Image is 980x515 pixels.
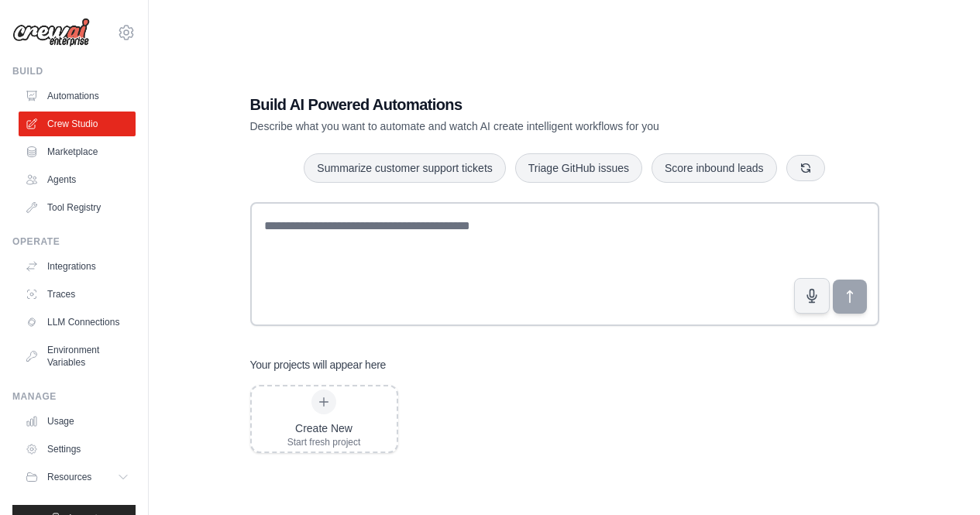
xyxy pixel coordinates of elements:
[19,437,136,462] a: Settings
[12,235,136,248] div: Operate
[786,155,825,181] button: Get new suggestions
[19,139,136,164] a: Marketplace
[19,282,136,307] a: Traces
[47,471,91,483] span: Resources
[19,310,136,335] a: LLM Connections
[515,153,642,183] button: Triage GitHub issues
[19,195,136,220] a: Tool Registry
[19,338,136,375] a: Environment Variables
[287,436,361,448] div: Start fresh project
[250,118,771,134] p: Describe what you want to automate and watch AI create intelligent workflows for you
[19,112,136,136] a: Crew Studio
[794,278,830,314] button: Click to speak your automation idea
[652,153,777,183] button: Score inbound leads
[287,421,361,436] div: Create New
[250,357,387,373] h3: Your projects will appear here
[12,18,90,47] img: Logo
[19,84,136,108] a: Automations
[250,94,771,115] h1: Build AI Powered Automations
[19,254,136,279] a: Integrations
[19,465,136,489] button: Resources
[12,65,136,77] div: Build
[304,153,505,183] button: Summarize customer support tickets
[12,390,136,403] div: Manage
[19,167,136,192] a: Agents
[19,409,136,434] a: Usage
